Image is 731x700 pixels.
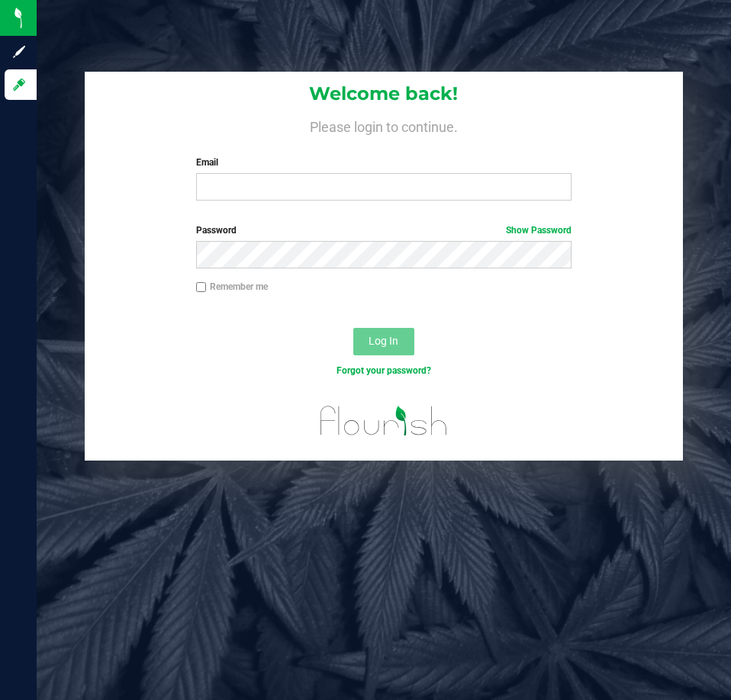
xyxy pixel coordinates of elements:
a: Show Password [506,225,572,236]
span: Password [196,225,237,236]
inline-svg: Sign up [11,44,27,59]
span: Log In [369,335,398,347]
inline-svg: Log in [11,77,27,92]
h1: Welcome back! [85,84,682,104]
input: Remember me [196,282,207,293]
a: Forgot your password? [337,365,431,376]
button: Log In [353,328,414,355]
label: Remember me [196,280,268,294]
label: Email [196,156,572,169]
img: flourish_logo.svg [309,393,459,448]
h4: Please login to continue. [85,116,682,134]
